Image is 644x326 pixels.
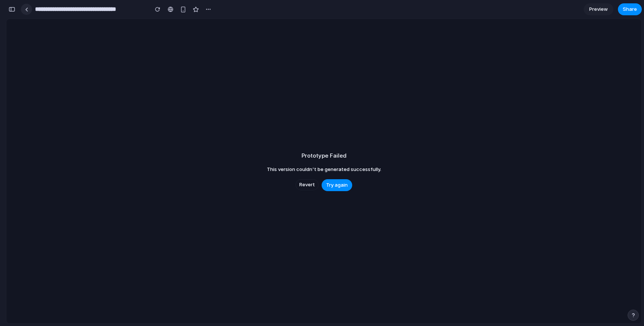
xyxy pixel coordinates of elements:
span: Try again [326,181,348,189]
span: This version couldn't be generated successfully. [267,166,381,173]
span: Revert [299,181,315,189]
h2: Prototype Failed [302,152,347,160]
button: Share [618,3,642,15]
button: Revert [296,179,319,190]
a: Preview [584,3,613,15]
button: Try again [322,179,352,191]
span: Preview [589,6,608,13]
span: Share [623,6,637,13]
